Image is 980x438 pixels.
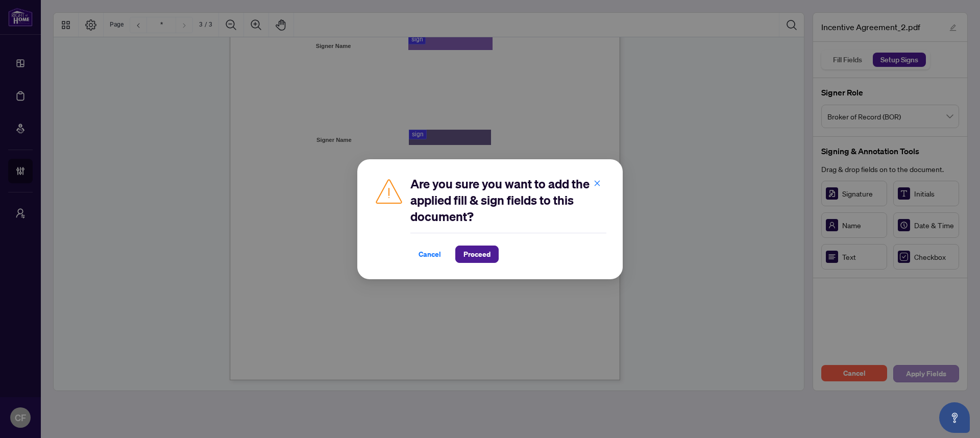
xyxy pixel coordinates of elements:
span: Proceed [463,246,491,262]
span: Cancel [419,246,441,262]
h2: Are you sure you want to add the applied fill & sign fields to this document? [410,176,606,225]
button: Open asap [939,402,970,433]
span: close [594,179,601,186]
button: Proceed [455,246,499,263]
button: Cancel [410,246,449,263]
